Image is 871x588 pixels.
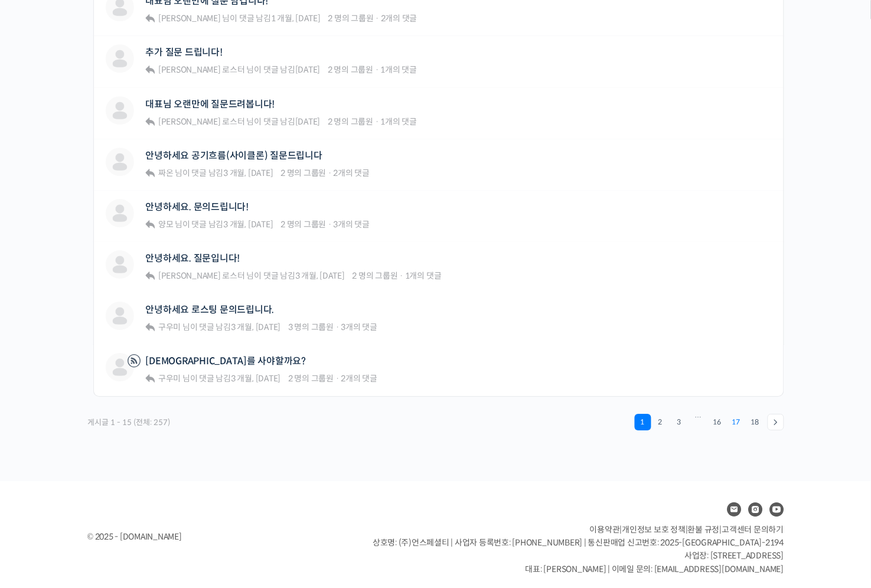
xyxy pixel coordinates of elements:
span: · [400,270,404,281]
span: 2 명의 그룹원 [280,219,326,230]
a: 3 개월, [DATE] [295,270,345,281]
span: 2 명의 그룹원 [328,13,374,24]
a: 3 개월, [DATE] [231,373,280,384]
a: 17 [728,414,745,430]
a: 구우미 [156,373,181,384]
span: 1개의 댓글 [381,116,417,127]
span: 구우미 [158,373,181,384]
span: 3 명의 그룹원 [288,322,334,332]
span: · [375,116,379,127]
span: · [375,64,379,75]
a: [DATE] [295,116,321,127]
a: 설정 [152,374,227,404]
span: 짜온 [158,168,174,178]
span: 3개의 댓글 [341,322,377,332]
a: 추가 질문 드립니다! [146,47,223,58]
span: 1 [635,414,651,430]
a: 1 개월, [DATE] [271,13,321,24]
a: 안녕하세요. 문의드립니다! [146,201,249,213]
span: 2개의 댓글 [334,168,370,178]
span: [PERSON_NAME] [158,13,221,24]
a: 안녕하세요 로스팅 문의드립니다. [146,304,275,315]
a: 안녕하세요. 질문입니다! [146,253,240,264]
a: [DATE] [295,64,321,75]
span: 2 명의 그룹원 [328,64,373,75]
a: 3 개월, [DATE] [223,219,273,230]
span: 님이 댓글 남김 [156,168,273,178]
a: 안녕하세요 공기흐름(사이클론) 질문드립니다 [146,150,322,161]
span: [PERSON_NAME] 로스터 [158,270,245,281]
span: 2 명의 그룹원 [288,373,334,384]
span: 님이 댓글 남김 [156,13,321,24]
span: · [328,219,332,230]
a: [PERSON_NAME] 로스터 [156,64,245,75]
span: 3개의 댓글 [334,219,370,230]
span: 2 명의 그룹원 [328,116,373,127]
span: … [689,414,708,430]
span: 대화 [108,393,122,402]
span: 구우미 [158,322,181,332]
a: 구우미 [156,322,181,332]
span: 2 명의 그룹원 [353,270,398,281]
span: 2개의 댓글 [381,13,417,24]
a: 홈 [4,374,78,404]
span: 님이 댓글 남김 [156,322,280,332]
a: 대표님 오랜만에 질문드려봅니다! [146,99,275,110]
div: 게시글 1 - 15 (전체: 257) [87,414,171,431]
a: 18 [747,414,764,430]
span: 고객센터 문의하기 [722,524,784,535]
a: 3 개월, [DATE] [231,322,280,332]
span: [PERSON_NAME] 로스터 [158,116,245,127]
a: 3 개월, [DATE] [223,168,273,178]
a: 환불 규정 [688,524,720,535]
span: · [335,373,340,384]
span: 1개의 댓글 [381,64,417,75]
span: 님이 댓글 남김 [156,116,320,127]
span: 1개의 댓글 [405,270,442,281]
a: 대화 [78,374,152,404]
a: 3 [671,414,688,430]
span: 홈 [37,392,44,401]
a: [DEMOGRAPHIC_DATA]를 사야할까요? [146,355,306,367]
span: · [328,168,332,178]
span: · [376,13,380,24]
span: 2 명의 그룹원 [280,168,326,178]
a: 16 [709,414,726,430]
a: [PERSON_NAME] 로스터 [156,116,245,127]
div: © 2025 - [DOMAIN_NAME] [87,529,344,545]
span: 양모 [158,219,174,230]
a: 양모 [156,219,173,230]
a: 개인정보 보호 정책 [622,524,686,535]
a: 이용약관 [590,524,620,535]
a: [PERSON_NAME] [156,13,221,24]
p: | | | 상호명: (주)언스페셜티 | 사업자 등록번호: [PHONE_NUMBER] | 통신판매업 신고번호: 2025-[GEOGRAPHIC_DATA]-2194 사업장: [ST... [373,523,784,576]
a: [PERSON_NAME] 로스터 [156,270,245,281]
span: [PERSON_NAME] 로스터 [158,64,245,75]
span: · [335,322,340,332]
a: 짜온 [156,168,173,178]
span: 님이 댓글 남김 [156,373,280,384]
span: 님이 댓글 남김 [156,219,273,230]
span: 님이 댓글 남김 [156,64,320,75]
span: 2개의 댓글 [341,373,377,384]
a: 2 [653,414,669,430]
span: 설정 [182,392,197,401]
span: 님이 댓글 남김 [156,270,345,281]
a: → [768,414,784,430]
